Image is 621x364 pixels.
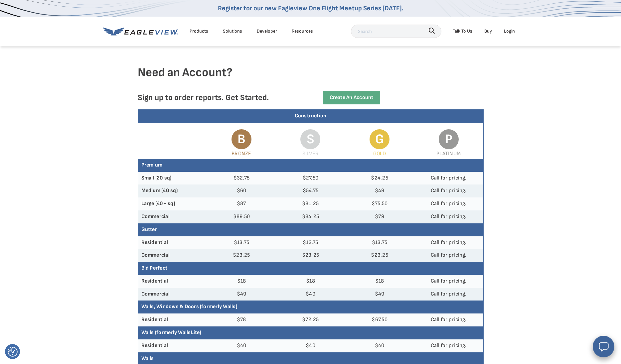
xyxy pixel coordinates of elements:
[207,236,276,249] td: $13.75
[453,27,472,35] div: Talk To Us
[323,91,380,104] a: Create an Account
[138,262,483,275] th: Bid Perfect
[276,236,345,249] td: $13.75
[414,339,483,352] td: Call for pricing.
[414,236,483,249] td: Call for pricing.
[8,347,18,357] img: Revisit consent button
[414,210,483,223] td: Call for pricing.
[138,326,483,339] th: Walls (formerly WallsLite)
[207,197,276,210] td: $87
[138,223,483,236] th: Gutter
[138,275,207,288] th: Residential
[232,151,251,157] span: Bronze
[138,197,207,210] th: Large (40+ sq)
[345,275,414,288] td: $18
[414,172,483,185] td: Call for pricing.
[138,93,300,102] p: Sign up to order reports. Get Started.
[8,347,18,357] button: Consent Preferences
[138,301,483,313] th: Walls, Windows & Doors (formerly Walls)
[138,65,484,91] h4: Need an Account?
[276,210,345,223] td: $84.25
[436,151,461,157] span: Platinum
[207,249,276,262] td: $23.25
[414,197,483,210] td: Call for pricing.
[414,249,483,262] td: Call for pricing.
[345,249,414,262] td: $23.25
[345,210,414,223] td: $79
[232,129,251,149] span: B
[593,336,614,357] button: Open chat window
[138,249,207,262] th: Commercial
[345,172,414,185] td: $24.25
[138,339,207,352] th: Residential
[276,249,345,262] td: $23.25
[207,172,276,185] td: $32.75
[138,159,483,172] th: Premium
[207,339,276,352] td: $40
[370,129,389,149] span: G
[138,288,207,301] th: Commercial
[276,313,345,326] td: $72.25
[138,313,207,326] th: Residential
[276,288,345,301] td: $49
[138,172,207,185] th: Small (20 sq)
[345,236,414,249] td: $13.75
[257,27,277,35] a: Developer
[345,197,414,210] td: $75.50
[138,110,483,123] div: Construction
[138,184,207,197] th: Medium (40 sq)
[414,184,483,197] td: Call for pricing.
[414,288,483,301] td: Call for pricing.
[276,197,345,210] td: $81.25
[302,151,319,157] span: Silver
[276,172,345,185] td: $27.50
[300,129,320,149] span: S
[218,4,403,12] a: Register for our new Eagleview One Flight Meetup Series [DATE].
[207,184,276,197] td: $60
[345,288,414,301] td: $49
[276,275,345,288] td: $18
[276,339,345,352] td: $40
[345,339,414,352] td: $40
[439,129,459,149] span: P
[207,313,276,326] td: $78
[207,210,276,223] td: $89.50
[373,151,386,157] span: Gold
[138,210,207,223] th: Commercial
[292,27,313,35] div: Resources
[414,313,483,326] td: Call for pricing.
[351,25,441,38] input: Search
[207,275,276,288] td: $18
[504,27,515,35] div: Login
[484,27,492,35] a: Buy
[207,288,276,301] td: $49
[223,27,242,35] div: Solutions
[276,184,345,197] td: $54.75
[190,27,208,35] div: Products
[345,184,414,197] td: $49
[138,236,207,249] th: Residential
[414,275,483,288] td: Call for pricing.
[345,313,414,326] td: $67.50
